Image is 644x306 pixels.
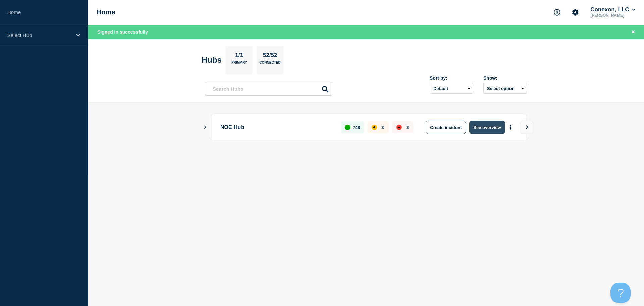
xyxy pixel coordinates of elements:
[520,121,533,134] button: View
[220,121,333,134] p: NOC Hub
[396,125,402,130] div: down
[469,121,505,134] button: See overview
[205,82,332,96] input: Search Hubs
[589,13,637,18] p: [PERSON_NAME]
[483,75,527,81] div: Show:
[260,52,280,61] p: 52/52
[204,125,207,130] button: Show Connected Hubs
[426,121,466,134] button: Create incident
[372,125,377,130] div: affected
[231,61,247,68] p: Primary
[483,83,527,94] button: Select option
[381,125,384,130] p: 3
[550,5,564,19] button: Support
[506,121,515,134] button: More actions
[610,283,631,303] iframe: Help Scout Beacon - Open
[430,83,473,94] select: Sort by
[7,32,72,38] p: Select Hub
[202,55,222,65] h2: Hubs
[353,125,360,130] p: 748
[233,52,246,61] p: 1/1
[406,125,409,130] p: 3
[589,6,637,13] button: Conexon, LLC
[97,29,148,35] span: Signed in successfully
[430,75,473,81] div: Sort by:
[629,28,637,36] button: Close banner
[259,61,280,68] p: Connected
[568,5,582,19] button: Account settings
[97,8,115,16] h1: Home
[345,125,350,130] div: up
